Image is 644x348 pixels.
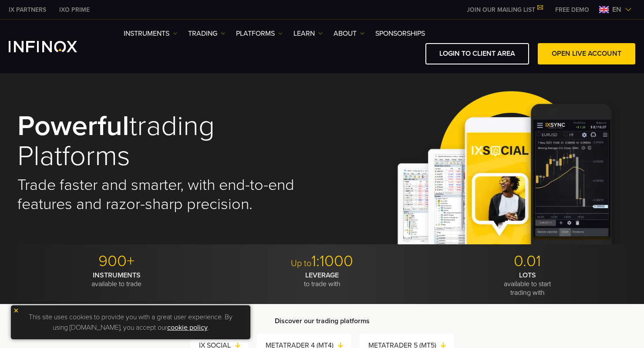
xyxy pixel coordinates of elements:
[305,271,339,280] strong: LEVERAGE
[334,28,364,39] a: ABOUT
[17,111,310,171] h1: trading platforms
[93,271,141,280] strong: INSTRUMENTS
[9,41,98,52] a: INFINOX Logo
[223,271,421,288] p: to trade with
[293,28,323,39] a: Learn
[15,310,246,335] p: This site uses cookies to provide you with a great user experience. By using [DOMAIN_NAME], you a...
[428,252,627,271] p: 0.01
[375,28,425,39] a: SPONSORSHIPS
[188,28,225,39] a: TRADING
[124,28,177,39] a: Instruments
[609,4,625,15] span: en
[549,5,596,14] a: INFINOX MENU
[519,271,536,280] strong: LOTS
[13,307,19,314] img: yellow close icon
[223,252,421,271] p: 1:1000
[291,258,311,269] span: Up to
[17,176,310,214] h2: Trade faster and smarter, with end-to-end features and razor-sharp precision.
[167,323,208,332] a: cookie policy
[236,28,283,39] a: PLATFORMS
[2,5,53,14] a: INFINOX
[425,43,529,64] a: LOGIN TO CLIENT AREA
[428,271,627,297] p: available to start trading with
[17,252,216,271] p: 900+
[275,317,370,325] strong: Discover our trading platforms
[17,271,216,288] p: available to trade
[17,109,129,143] strong: Powerful
[53,5,96,14] a: INFINOX
[538,43,635,64] a: OPEN LIVE ACCOUNT
[460,6,549,14] a: JOIN OUR MAILING LIST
